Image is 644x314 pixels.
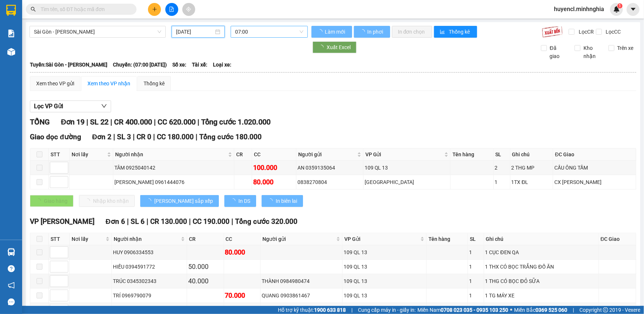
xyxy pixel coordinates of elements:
[603,28,622,36] span: Lọc CC
[234,149,252,161] th: CR
[469,277,482,285] div: 1
[114,235,179,243] span: Người nhận
[262,277,341,285] div: THÀNH 0984980474
[165,3,178,16] button: file-add
[92,133,112,141] span: Đơn 2
[196,133,197,141] span: |
[224,233,261,245] th: CC
[327,43,351,51] span: Xuất Excel
[484,233,599,245] th: Ghi chú
[365,178,449,186] div: [GEOGRAPHIC_DATA]
[485,277,597,285] div: 1 THG CÓ BỌC ĐỎ SỮA
[176,28,214,36] input: 13/10/2025
[542,26,563,38] img: 9k=
[485,291,597,300] div: 1 TG MÁY XE
[603,307,608,313] span: copyright
[30,117,50,126] span: TỔNG
[344,291,425,300] div: 109 QL 13
[30,195,73,207] button: Giao hàng
[131,217,145,226] span: SL 6
[31,7,36,12] span: search
[392,26,432,38] button: In đơn chọn
[235,217,297,226] span: Tổng cước 320.000
[147,217,148,226] span: |
[114,117,152,126] span: CR 400.000
[494,149,510,161] th: SL
[311,26,352,38] button: Làm mới
[146,198,154,204] span: loading
[8,282,15,289] span: notification
[495,164,509,172] div: 2
[187,233,224,245] th: CR
[617,3,623,8] sup: 1
[72,235,104,243] span: Nơi lấy
[495,178,509,186] div: 1
[318,45,327,50] span: loading
[72,150,106,158] span: Nơi lấy
[49,149,70,161] th: STT
[358,306,416,314] span: Cung cấp máy in - giấy in:
[469,291,482,300] div: 1
[79,195,135,207] button: Nhập kho nhận
[548,4,610,14] span: huyencl.minhnghia
[193,217,230,226] span: CC 190.000
[238,197,250,205] span: In DS
[262,291,341,300] div: QUANG 0903861467
[449,28,471,36] span: Thống kê
[547,44,569,60] span: Đã giao
[110,117,112,126] span: |
[417,306,508,314] span: Miền Nam
[154,197,213,205] span: [PERSON_NAME] sắp xếp
[90,117,109,126] span: SL 22
[117,133,131,141] span: SL 3
[113,277,186,285] div: TRÚC 0345302343
[599,233,636,245] th: ĐC Giao
[613,6,620,13] img: icon-new-feature
[485,248,597,256] div: 1 CỤC ĐEN QA
[553,161,636,175] td: CẦU ÔNG TẦM
[86,117,88,126] span: |
[512,178,552,186] div: 1TX ĐL
[169,7,174,12] span: file-add
[614,44,637,52] span: Trên xe
[153,133,155,141] span: |
[427,233,468,245] th: Tên hàng
[199,133,262,141] span: Tổng cước 180.000
[188,262,223,272] div: 50.000
[468,233,484,245] th: SL
[197,117,199,126] span: |
[367,28,384,36] span: In phơi
[49,233,70,245] th: STT
[34,102,63,111] span: Lọc VP Gửi
[6,5,16,16] img: logo-vxr
[41,5,128,13] input: Tìm tên, số ĐT hoặc mã đơn
[469,263,482,271] div: 1
[325,28,346,36] span: Làm mới
[150,217,187,226] span: CR 130.000
[344,277,425,285] div: 109 QL 13
[510,149,554,161] th: Ghi chú
[113,291,186,300] div: TRÍ 0969790079
[510,308,512,311] span: ⚪️
[630,6,637,13] span: caret-down
[30,217,94,226] span: VP [PERSON_NAME]
[127,217,129,226] span: |
[344,235,419,243] span: VP Gửi
[34,26,161,37] span: Sài Gòn - Phan Rí
[627,3,640,16] button: caret-down
[553,149,636,161] th: ĐC Giao
[342,260,427,274] td: 109 QL 13
[619,3,621,8] span: 1
[434,26,477,38] button: bar-chartThống kê
[360,29,366,34] span: loading
[113,263,186,271] div: HIẾU 0394591772
[113,248,186,256] div: HUY 0906334553
[225,290,259,301] div: 70.000
[182,3,195,16] button: aim
[440,29,446,35] span: bar-chart
[313,41,357,53] button: Xuất Excel
[30,133,81,141] span: Giao dọc đường
[351,306,352,314] span: |
[342,289,427,303] td: 109 QL 13
[365,150,443,158] span: VP Gửi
